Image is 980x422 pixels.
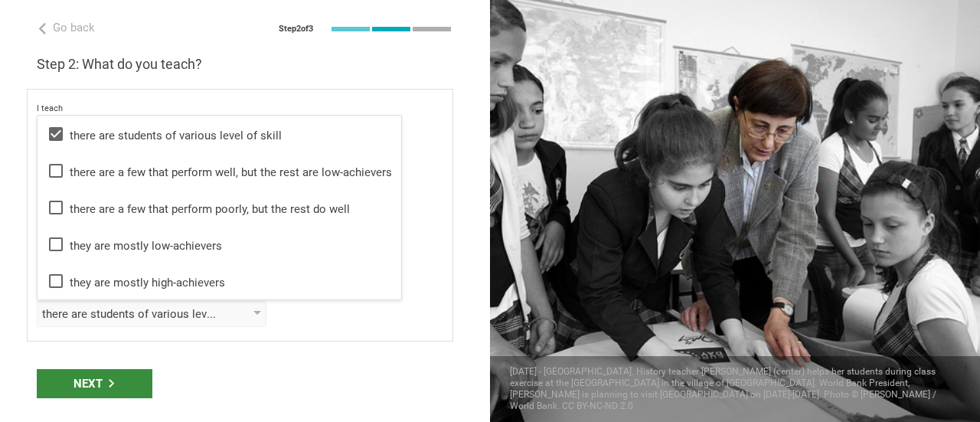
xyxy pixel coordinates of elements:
[37,55,453,74] h3: Step 2: What do you teach?
[47,272,392,290] div: they are mostly high-achievers
[42,306,217,322] div: there are students of various level of skill
[53,21,95,34] span: Go back
[37,103,443,114] div: I teach
[37,369,152,398] div: Next
[279,24,313,34] div: Step 2 of 3
[490,356,980,422] div: [DATE] - [GEOGRAPHIC_DATA]. History teacher [PERSON_NAME] (center) helps her students during clas...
